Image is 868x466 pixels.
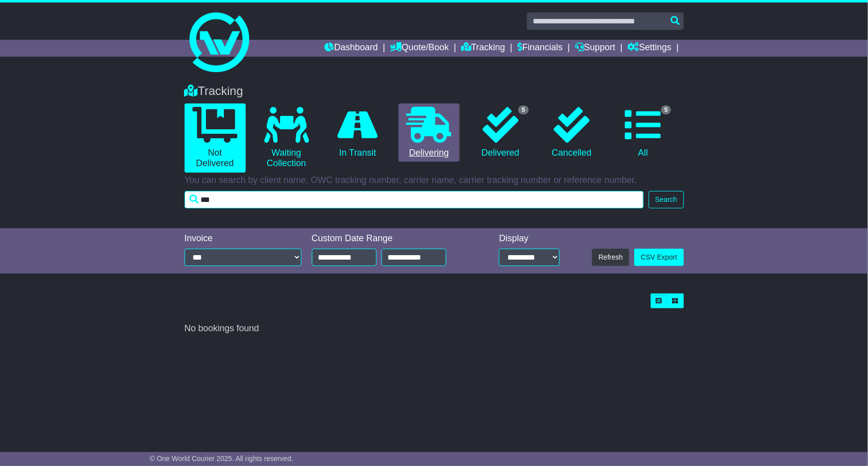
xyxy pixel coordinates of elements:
[661,105,672,114] span: 5
[612,103,674,162] a: 5 All
[312,233,472,244] div: Custom Date Range
[628,40,672,57] a: Settings
[185,233,302,244] div: Invoice
[390,40,449,57] a: Quote/Book
[150,455,293,463] span: © One World Courier 2025. All rights reserved.
[185,103,246,173] a: Not Delivered
[575,40,615,57] a: Support
[517,40,563,57] a: Financials
[649,191,683,208] button: Search
[325,40,378,57] a: Dashboard
[398,103,460,162] a: Delivering
[256,103,317,173] a: Waiting Collection
[499,233,559,244] div: Display
[518,105,529,114] span: 5
[180,84,689,98] div: Tracking
[592,249,629,266] button: Refresh
[327,103,388,162] a: In Transit
[185,323,684,334] div: No bookings found
[634,249,683,266] a: CSV Export
[470,103,531,162] a: 5 Delivered
[185,175,684,186] p: You can search by client name, OWC tracking number, carrier name, carrier tracking number or refe...
[541,103,602,162] a: Cancelled
[461,40,505,57] a: Tracking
